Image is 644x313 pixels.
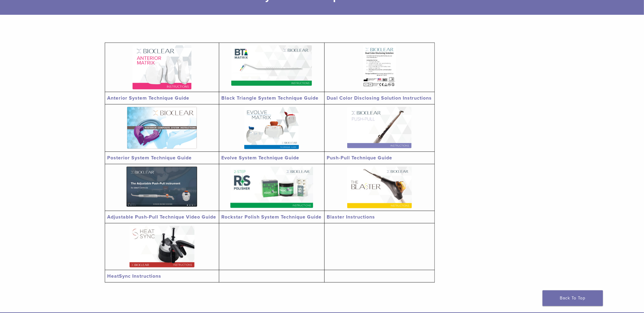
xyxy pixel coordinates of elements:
a: Dual Color Disclosing Solution Instructions [327,95,432,101]
a: Adjustable Push-Pull Technique Video Guide [107,214,216,220]
a: Black Triangle System Technique Guide [222,95,319,101]
a: HeatSync Instructions [107,273,162,279]
a: Anterior System Technique Guide [107,95,190,101]
a: Posterior System Technique Guide [107,155,192,161]
a: Rockstar Polish System Technique Guide [222,214,322,220]
a: Evolve System Technique Guide [222,155,300,161]
a: Blaster Instructions [327,214,375,220]
a: Push-Pull Technique Guide [327,155,392,161]
a: Back To Top [543,290,603,306]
